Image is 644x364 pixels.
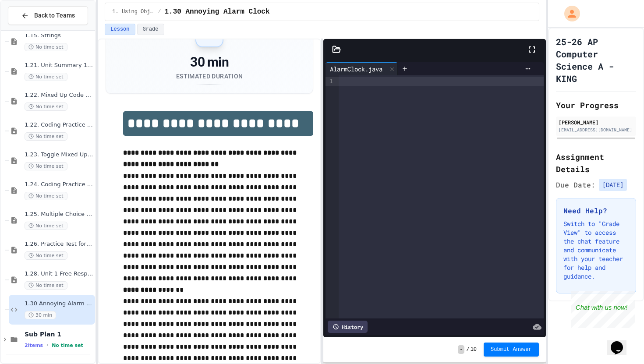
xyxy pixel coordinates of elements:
div: [PERSON_NAME] [559,118,633,126]
div: [EMAIL_ADDRESS][DOMAIN_NAME] [559,127,633,133]
span: 1. Using Objects and Methods [112,8,154,15]
div: 30 min [176,54,243,70]
span: 1.25. Multiple Choice Exercises for Unit 1b (1.9-1.15) [25,211,93,218]
span: [DATE] [599,179,627,191]
span: 2 items [25,343,43,348]
div: AlarmClock.java [326,64,387,74]
span: No time set [25,222,67,230]
span: 10 [471,346,477,353]
span: / [466,346,469,353]
span: / [158,8,161,15]
span: 1.24. Coding Practice 1b (1.7-1.15) [25,181,93,188]
iframe: chat widget [571,291,635,328]
span: 1.28. Unit 1 Free Response Question (FRQ) Practice [25,270,93,278]
span: 1.30 Annoying Alarm Clock [25,300,93,307]
span: No time set [25,102,67,111]
span: Due Date: [556,180,595,190]
span: No time set [25,73,67,81]
span: No time set [25,132,67,141]
div: 1 [326,77,334,86]
h2: Your Progress [556,99,636,111]
h3: Need Help? [563,205,629,216]
button: Submit Answer [484,343,539,357]
span: No time set [25,281,67,290]
span: 1.30 Annoying Alarm Clock [165,7,270,17]
span: No time set [25,162,67,170]
span: 30 min [25,311,56,319]
span: No time set [52,343,83,348]
span: • [46,342,48,349]
button: Lesson [105,24,135,35]
h1: 25-26 AP Computer Science A - KING [556,35,636,85]
div: Estimated Duration [176,72,243,81]
div: History [328,321,368,333]
span: 1.15. Strings [25,32,93,39]
p: Switch to "Grade View" to access the chat feature and communicate with your teacher for help and ... [563,219,629,281]
div: AlarmClock.java [326,62,398,75]
button: Back to Teams [8,6,88,25]
span: No time set [25,251,67,260]
span: Submit Answer [491,346,532,353]
div: My Account [555,4,582,24]
span: 1.23. Toggle Mixed Up or Write Code Practice 1b (1.7-1.15) [25,151,93,159]
span: No time set [25,192,67,200]
span: 1.26. Practice Test for Objects (1.12-1.14) [25,240,93,248]
span: 1.21. Unit Summary 1b (1.7-1.15) [25,62,93,69]
span: - [458,345,464,354]
h2: Assignment Details [556,151,636,175]
span: Back to Teams [34,11,75,20]
span: Sub Plan 1 [25,330,93,338]
button: Grade [137,24,164,35]
iframe: chat widget [607,329,635,355]
span: No time set [25,43,67,51]
span: 1.22. Coding Practice 1b (1.7-1.15) [25,121,93,129]
span: 1.22. Mixed Up Code Practice 1b (1.7-1.15) [25,92,93,99]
